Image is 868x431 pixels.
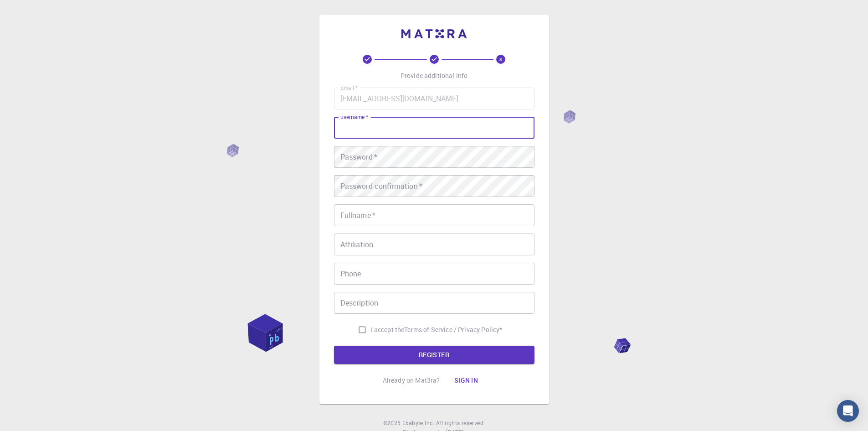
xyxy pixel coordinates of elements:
[404,325,502,334] a: Terms of Service / Privacy Policy*
[837,400,859,422] div: Open Intercom Messenger
[401,71,467,80] p: Provide additional info
[371,325,405,334] span: I accept the
[340,113,368,121] label: username
[499,56,502,62] text: 3
[404,325,502,334] p: Terms of Service / Privacy Policy *
[383,419,402,428] span: © 2025
[340,84,358,92] label: Email
[447,371,485,389] button: Sign in
[383,376,440,385] p: Already on Mat3ra?
[334,346,534,364] button: REGISTER
[436,419,485,428] span: All rights reserved.
[402,419,434,426] span: Exabyte Inc.
[402,419,434,428] a: Exabyte Inc.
